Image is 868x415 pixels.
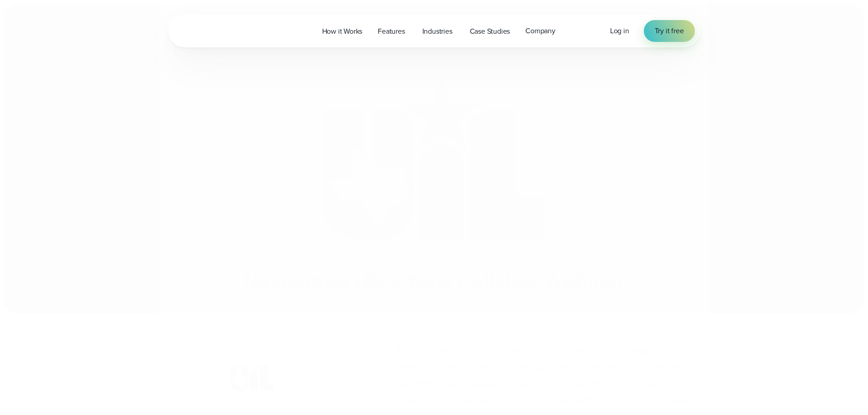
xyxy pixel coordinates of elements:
a: Log in [610,26,629,36]
a: Case Studies [462,22,518,41]
a: How it Works [314,22,370,41]
span: Case Studies [470,26,510,37]
a: Try it free [644,20,695,42]
span: Try it free [655,26,684,36]
span: Company [525,26,555,36]
span: Log in [610,26,629,36]
span: How it Works [322,26,363,37]
span: Industries [422,26,452,37]
span: Features [378,26,405,37]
